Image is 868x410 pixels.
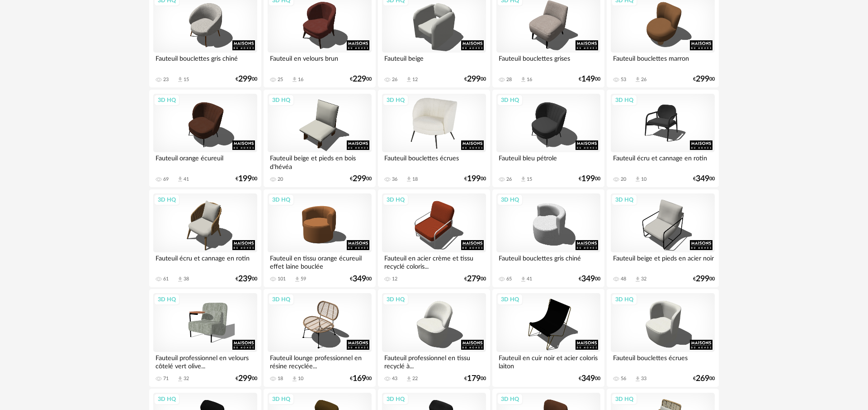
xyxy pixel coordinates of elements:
div: Fauteuil en velours brun [268,53,372,71]
div: 3D HQ [611,194,637,206]
span: Download icon [634,76,641,83]
div: 18 [278,376,283,382]
div: 33 [641,376,646,382]
div: Fauteuil écru et cannage en rotin [153,252,257,270]
div: Fauteuil bouclettes marron [611,53,715,71]
div: € 00 [236,276,257,282]
span: Download icon [634,376,641,382]
span: 199 [238,176,252,182]
div: 3D HQ [268,94,294,106]
div: 32 [641,276,646,282]
a: 3D HQ Fauteuil orange écureuil 69 Download icon 41 €19900 [149,90,261,188]
a: 3D HQ Fauteuil bouclettes écrues 56 Download icon 33 €26900 [607,289,719,387]
span: 269 [696,376,709,382]
div: € 00 [693,76,715,82]
div: 3D HQ [497,393,523,405]
span: Download icon [634,176,641,183]
div: Fauteuil beige et pieds en acier noir [611,252,715,270]
span: 279 [467,276,481,282]
span: Download icon [406,176,412,183]
div: 3D HQ [497,294,523,305]
div: 3D HQ [382,94,409,106]
div: 3D HQ [154,94,180,106]
div: 15 [184,77,189,83]
span: 349 [581,376,595,382]
div: Fauteuil en acier crème et tissu recyclé coloris... [382,252,486,270]
div: Fauteuil professionnel en velours côtelé vert olive... [153,352,257,370]
div: 41 [527,276,532,282]
div: € 00 [236,176,257,182]
span: 239 [238,276,252,282]
span: Download icon [634,276,641,283]
a: 3D HQ Fauteuil bouclettes gris chiné 65 Download icon 41 €34900 [492,189,604,287]
div: € 00 [464,176,486,182]
div: 53 [621,77,626,83]
a: 3D HQ Fauteuil écru et cannage en rotin 20 Download icon 10 €34900 [607,90,719,188]
div: 16 [527,77,532,83]
div: € 00 [579,76,600,82]
div: 20 [278,176,283,183]
div: 65 [506,276,512,282]
div: 3D HQ [382,294,409,305]
div: Fauteuil bouclettes gris chiné [496,252,600,270]
div: 3D HQ [268,194,294,206]
div: Fauteuil lounge professionnel en résine recyclée... [268,352,372,370]
div: 3D HQ [268,393,294,405]
a: 3D HQ Fauteuil en acier crème et tissu recyclé coloris... 12 €27900 [378,189,490,287]
div: 26 [641,77,646,83]
div: 3D HQ [497,94,523,106]
div: 3D HQ [382,194,409,206]
div: Fauteuil en cuir noir et acier coloris laiton [496,352,600,370]
a: 3D HQ Fauteuil beige et pieds en bois d'hévéa 20 €29900 [264,90,376,188]
div: 15 [527,176,532,183]
span: 349 [696,176,709,182]
span: Download icon [520,276,527,283]
div: € 00 [350,176,372,182]
a: 3D HQ Fauteuil bouclettes écrues 36 Download icon 18 €19900 [378,90,490,188]
div: 41 [184,176,189,183]
div: 28 [506,77,512,83]
div: 23 [163,77,169,83]
div: 3D HQ [154,294,180,305]
a: 3D HQ Fauteuil bleu pétrole 26 Download icon 15 €19900 [492,90,604,188]
div: € 00 [236,376,257,382]
span: Download icon [177,176,184,183]
div: Fauteuil bouclettes écrues [611,352,715,370]
span: 299 [238,376,252,382]
span: 169 [353,376,366,382]
span: Download icon [177,276,184,283]
div: Fauteuil beige [382,53,486,71]
div: 48 [621,276,626,282]
a: 3D HQ Fauteuil en tissu orange écureuil effet laine bouclée 101 Download icon 59 €34900 [264,189,376,287]
div: 3D HQ [154,194,180,206]
div: Fauteuil bouclettes écrues [382,152,486,170]
span: 299 [696,276,709,282]
div: 71 [163,376,169,382]
span: Download icon [177,76,184,83]
div: € 00 [236,76,257,82]
span: 349 [581,276,595,282]
div: 3D HQ [611,94,637,106]
div: Fauteuil bleu pétrole [496,152,600,170]
span: 349 [353,276,366,282]
div: 3D HQ [497,194,523,206]
div: 22 [412,376,418,382]
div: 3D HQ [268,294,294,305]
div: 38 [184,276,189,282]
div: € 00 [464,276,486,282]
div: Fauteuil bouclettes gris chiné [153,53,257,71]
div: Fauteuil beige et pieds en bois d'hévéa [268,152,372,170]
div: 16 [298,77,303,83]
div: 25 [278,77,283,83]
div: 3D HQ [611,393,637,405]
a: 3D HQ Fauteuil professionnel en velours côtelé vert olive... 71 Download icon 32 €29900 [149,289,261,387]
span: 299 [696,76,709,82]
div: Fauteuil professionnel en tissu recyclé à... [382,352,486,370]
div: Fauteuil orange écureuil [153,152,257,170]
div: 10 [298,376,303,382]
a: 3D HQ Fauteuil écru et cannage en rotin 61 Download icon 38 €23900 [149,189,261,287]
span: 199 [581,176,595,182]
div: € 00 [579,176,600,182]
div: 3D HQ [382,393,409,405]
span: Download icon [406,76,412,83]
